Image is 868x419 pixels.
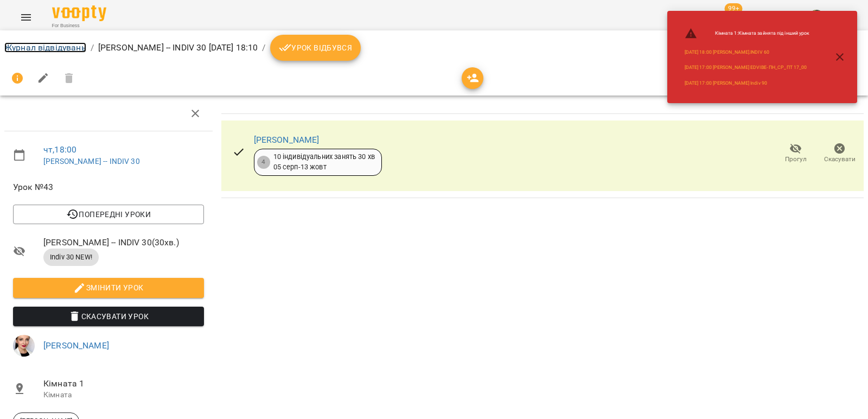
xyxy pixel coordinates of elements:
[270,35,361,61] button: Урок відбувся
[254,135,320,145] a: [PERSON_NAME]
[52,22,106,29] span: For Business
[13,181,204,194] span: Урок №43
[785,155,807,164] span: Прогул
[257,156,270,169] div: 4
[22,310,195,323] span: Скасувати Урок
[774,138,818,169] button: Прогул
[262,41,265,54] li: /
[43,390,204,401] p: Кімната
[52,5,106,21] img: Voopty Logo
[725,3,743,14] span: 99+
[98,41,258,54] p: [PERSON_NAME] -- INDIV 30 [DATE] 18:10
[13,278,204,297] button: Змінити урок
[43,144,76,155] a: чт , 18:00
[13,205,204,224] button: Попередні уроки
[824,155,856,164] span: Скасувати
[91,41,94,54] li: /
[13,335,35,357] img: a7f3889b8e8428a109a73121dfefc63d.jpg
[43,236,204,249] span: [PERSON_NAME] -- INDIV 30 ( 30 хв. )
[279,41,353,54] span: Урок відбувся
[4,42,86,53] a: Журнал відвідувань
[43,252,99,262] span: Indiv 30 NEW!
[685,49,769,56] a: [DATE] 18:00 [PERSON_NAME].INDIV 60
[685,80,767,87] a: [DATE] 17:00 [PERSON_NAME] Indiv 90
[13,4,39,30] button: Menu
[43,157,140,166] a: [PERSON_NAME] -- INDIV 30
[676,23,819,45] li: Кімната 1 : Кімната зайнята під інший урок
[43,340,109,351] a: [PERSON_NAME]
[22,281,195,294] span: Змінити урок
[22,208,195,221] span: Попередні уроки
[4,35,864,61] nav: breadcrumb
[13,307,204,326] button: Скасувати Урок
[273,152,375,172] div: 10 індивідуальних занять 30 хв 05 серп - 13 жовт
[43,377,204,390] span: Кімната 1
[685,64,807,71] a: [DATE] 17:00 [PERSON_NAME] EDVIBE- ПН_СР_ПТ 17_00
[818,138,861,169] button: Скасувати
